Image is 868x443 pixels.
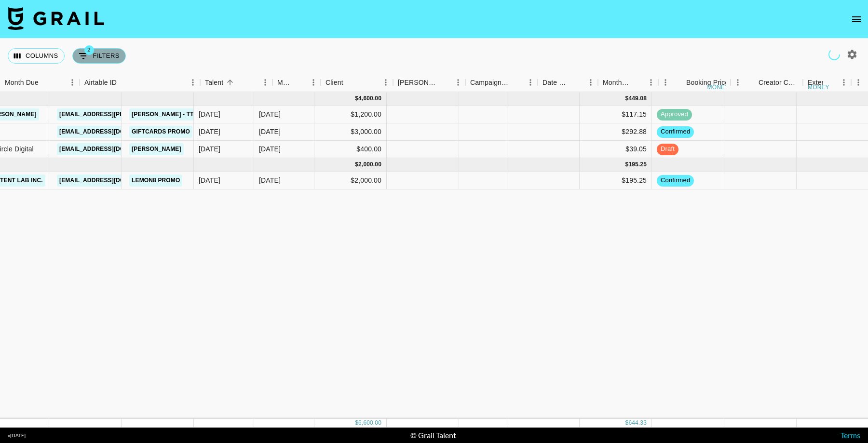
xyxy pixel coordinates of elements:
[129,175,182,187] a: Lemon8 Promo
[72,48,126,64] button: Show filters
[598,73,658,92] div: Month Due
[379,75,393,90] button: Menu
[306,75,321,90] button: Menu
[84,73,117,92] div: Airtable ID
[451,75,465,90] button: Menu
[603,73,630,92] div: Month Due
[847,10,866,29] button: open drawer
[355,161,358,169] div: $
[580,106,652,123] div: $117.15
[57,143,165,155] a: [EMAIL_ADDRESS][DOMAIN_NAME]
[258,75,272,90] button: Menu
[628,161,647,169] div: 195.25
[658,75,673,90] button: Menu
[628,419,647,427] div: 644.33
[321,73,393,92] div: Client
[355,419,358,427] div: $
[325,73,343,92] div: Client
[759,73,798,92] div: Creator Commmission Override
[259,144,281,154] div: Aug '25
[823,76,837,89] button: Sort
[314,141,387,158] div: $400.00
[657,110,692,119] span: approved
[57,175,165,187] a: [EMAIL_ADDRESS][DOMAIN_NAME]
[398,73,437,92] div: [PERSON_NAME]
[358,419,381,427] div: 6,600.00
[673,76,686,89] button: Sort
[39,76,52,89] button: Sort
[731,75,745,90] button: Menu
[272,73,321,92] div: Manager
[259,109,281,119] div: Aug '25
[8,432,26,439] div: v [DATE]
[580,141,652,158] div: $39.05
[57,126,165,138] a: [EMAIL_ADDRESS][DOMAIN_NAME]
[580,123,652,141] div: $292.88
[465,73,538,92] div: Campaign (Type)
[200,73,272,92] div: Talent
[437,76,451,89] button: Sort
[129,143,184,155] a: [PERSON_NAME]
[343,76,357,89] button: Sort
[277,73,293,92] div: Manager
[538,73,598,92] div: Date Created
[84,45,94,55] span: 2
[80,73,200,92] div: Airtable ID
[8,48,65,64] button: Select columns
[707,84,729,90] div: money
[625,94,629,103] div: $
[523,75,538,90] button: Menu
[186,75,200,90] button: Menu
[644,75,658,90] button: Menu
[625,419,629,427] div: $
[625,161,629,169] div: $
[542,73,570,92] div: Date Created
[510,76,523,89] button: Sort
[470,73,510,92] div: Campaign (Type)
[580,172,652,189] div: $195.25
[199,127,220,136] div: 13/08/2025
[199,109,220,119] div: 22/06/2025
[841,430,860,440] a: Terms
[293,76,306,89] button: Sort
[828,49,840,60] span: Refreshing campaigns...
[686,73,729,92] div: Booking Price
[358,161,381,169] div: 2,000.00
[410,430,456,440] div: © Grail Talent
[5,73,39,92] div: Month Due
[129,108,209,121] a: [PERSON_NAME] - TT + IG
[314,123,387,141] div: $3,000.00
[8,7,104,30] img: Grail Talent
[314,172,387,189] div: $2,000.00
[657,145,678,154] span: draft
[583,75,598,90] button: Menu
[314,106,387,123] div: $1,200.00
[657,127,694,136] span: confirmed
[259,127,281,136] div: Aug '25
[259,175,281,185] div: Sep '25
[393,73,465,92] div: Booker
[355,94,358,103] div: $
[199,144,220,154] div: 13/08/2025
[205,73,223,92] div: Talent
[570,76,583,89] button: Sort
[837,75,851,90] button: Menu
[117,76,130,89] button: Sort
[199,175,220,185] div: 28/07/2025
[851,75,866,90] button: Menu
[358,94,381,103] div: 4,600.00
[129,126,192,138] a: Giftcards Promo
[630,76,644,89] button: Sort
[657,176,694,185] span: confirmed
[808,84,829,90] div: money
[731,73,803,92] div: Creator Commmission Override
[65,75,80,90] button: Menu
[745,76,759,89] button: Sort
[57,108,214,121] a: [EMAIL_ADDRESS][PERSON_NAME][DOMAIN_NAME]
[628,94,647,103] div: 449.08
[223,76,237,89] button: Sort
